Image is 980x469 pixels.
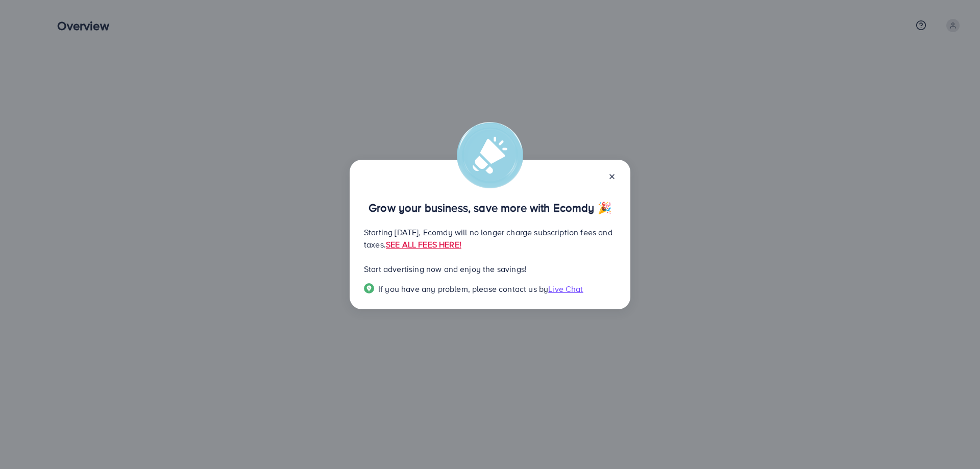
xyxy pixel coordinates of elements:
p: Starting [DATE], Ecomdy will no longer charge subscription fees and taxes. [364,226,616,251]
img: alert [457,122,523,188]
span: If you have any problem, please contact us by [378,283,548,294]
span: Live Chat [548,283,583,294]
img: Popup guide [364,283,374,293]
p: Grow your business, save more with Ecomdy 🎉 [364,202,616,214]
a: SEE ALL FEES HERE! [386,239,461,250]
p: Start advertising now and enjoy the savings! [364,263,616,275]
